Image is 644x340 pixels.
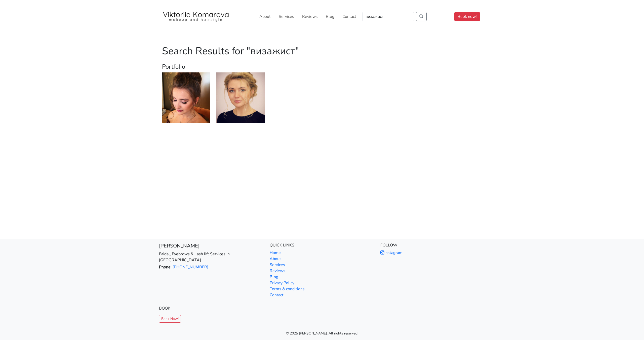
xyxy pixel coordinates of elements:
img: Makeup and hairstyle by @vika_komarik for the incredible ????? @lenurijkiev Lena Turbal! Thank yo... [216,72,265,123]
a: Reviews [270,268,285,274]
a: Instagram [380,250,403,256]
div: © 2025 [PERSON_NAME]. All rights reserved. [159,331,485,336]
a: Terms & conditions [270,286,305,292]
a: Book now! [454,12,480,21]
h1: Search Results for "визажист" [162,45,482,57]
img: San Diego Makeup Artist Viktoriia Komarova [162,12,230,22]
h6: Quick Links [270,243,374,248]
a: Blog [270,274,278,280]
a: Contact [340,12,358,22]
a: Privacy Policy [270,280,294,286]
strong: Phone: [159,264,172,270]
input: Search [362,12,414,21]
a: Blog [324,12,336,22]
a: [PHONE_NUMBER] [173,264,208,270]
h5: [PERSON_NAME] [159,243,264,249]
a: About [257,12,273,22]
h6: Book [159,306,264,311]
a: Services [270,262,285,268]
p: Bridal, Eyebrows & Lash lift Services in [GEOGRAPHIC_DATA] [159,251,264,263]
h6: Follow [380,243,485,248]
img: Makeup by @vika_komarik, hairstyle by @pricheski_kiev ?❤️?❤️? #weddingmakeup #makeup #hairstyleky... [162,72,210,123]
h2: Portfolio [162,63,482,70]
a: Book Now! [159,315,181,323]
a: Contact [270,292,284,298]
a: About [270,256,281,262]
a: Services [277,12,296,22]
a: Reviews [300,12,320,22]
a: Home [270,250,281,256]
